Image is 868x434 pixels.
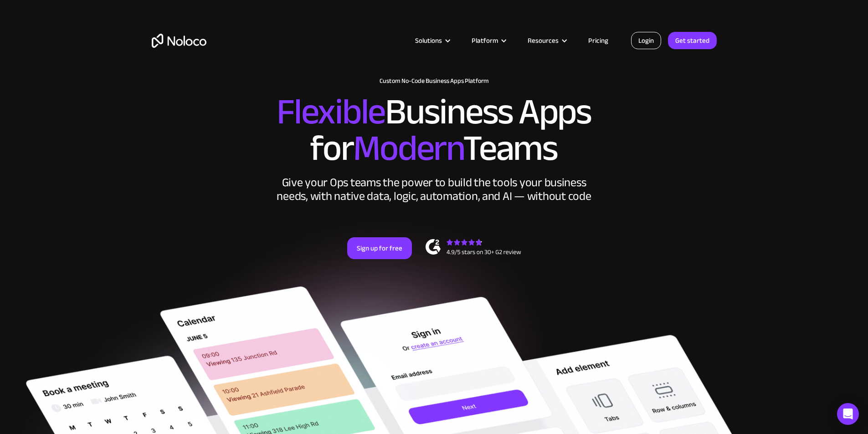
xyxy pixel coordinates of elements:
a: Login [631,32,661,49]
div: Give your Ops teams the power to build the tools your business needs, with native data, logic, au... [275,176,594,203]
div: Solutions [404,35,460,46]
a: Get started [668,32,717,49]
a: home [152,34,206,48]
h2: Business Apps for Teams [152,94,717,167]
span: Modern [353,114,463,182]
span: Flexible [277,78,385,146]
a: Pricing [577,35,620,46]
div: Platform [460,35,516,46]
div: Solutions [415,35,442,46]
a: Sign up for free [347,237,412,259]
div: Platform [472,35,498,46]
div: Resources [516,35,577,46]
div: Resources [528,35,559,46]
div: Open Intercom Messenger [837,403,859,425]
